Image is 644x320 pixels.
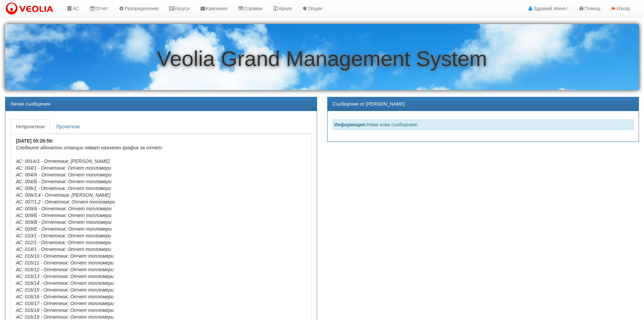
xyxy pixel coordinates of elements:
a: Непрочетени [10,120,50,134]
div: Лични съобщения [5,97,317,111]
a: Прочетени [51,120,85,134]
img: VeoliaLogo.png [5,2,56,16]
strong: Информация: [334,122,367,127]
b: [DATE] 00:28:59: [16,138,53,144]
div: Няма нови съобщения! [333,120,634,130]
div: Съобщения от [PERSON_NAME] [328,97,639,111]
h1: Veolia Grand Management System [5,47,639,70]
